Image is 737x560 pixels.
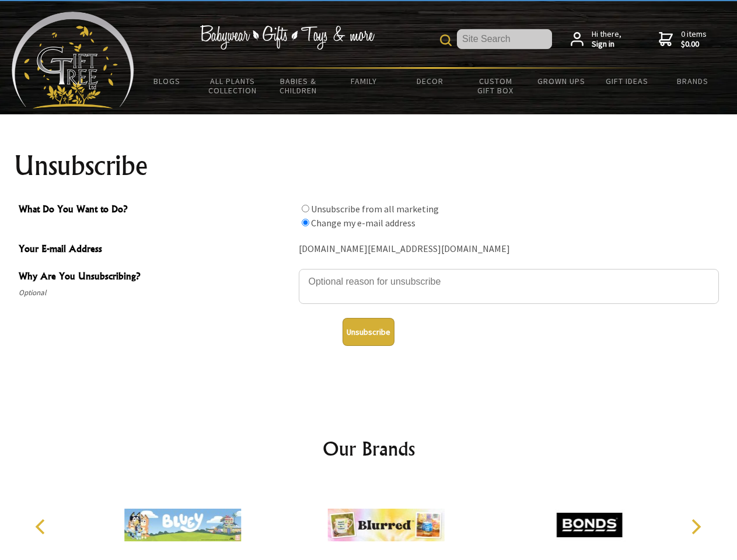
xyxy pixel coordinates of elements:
img: Babyware - Gifts - Toys and more... [12,12,134,108]
label: Unsubscribe from all marketing [311,203,439,215]
span: What Do You Want to Do? [19,202,293,219]
a: Decor [397,69,463,93]
span: Why Are You Unsubscribing? [19,269,293,286]
a: Gift Ideas [594,69,660,93]
a: BLOGS [134,69,200,93]
img: Babywear - Gifts - Toys & more [200,25,375,50]
strong: $0.00 [681,39,707,50]
a: Family [331,69,397,93]
h2: Our Brands [23,435,714,463]
div: [DOMAIN_NAME][EMAIL_ADDRESS][DOMAIN_NAME] [299,240,719,258]
strong: Sign in [592,39,621,50]
a: 0 items$0.00 [659,29,707,50]
button: Next [683,514,708,540]
input: What Do You Want to Do? [302,205,309,212]
button: Unsubscribe [343,318,394,346]
span: Hi there, [592,29,621,50]
span: Optional [19,286,293,300]
textarea: Why Are You Unsubscribing? [299,269,719,304]
a: Babies & Children [266,69,331,103]
a: Custom Gift Box [463,69,529,103]
span: Your E-mail Address [19,242,293,258]
a: Hi there,Sign in [571,29,621,50]
a: All Plants Collection [200,69,266,103]
input: What Do You Want to Do? [302,219,309,226]
img: product search [440,34,452,46]
input: Site Search [457,29,552,49]
span: 0 items [681,29,707,50]
button: Previous [29,514,55,540]
a: Brands [660,69,726,93]
a: Grown Ups [528,69,594,93]
label: Change my e-mail address [311,217,415,229]
h1: Unsubscribe [14,152,724,180]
